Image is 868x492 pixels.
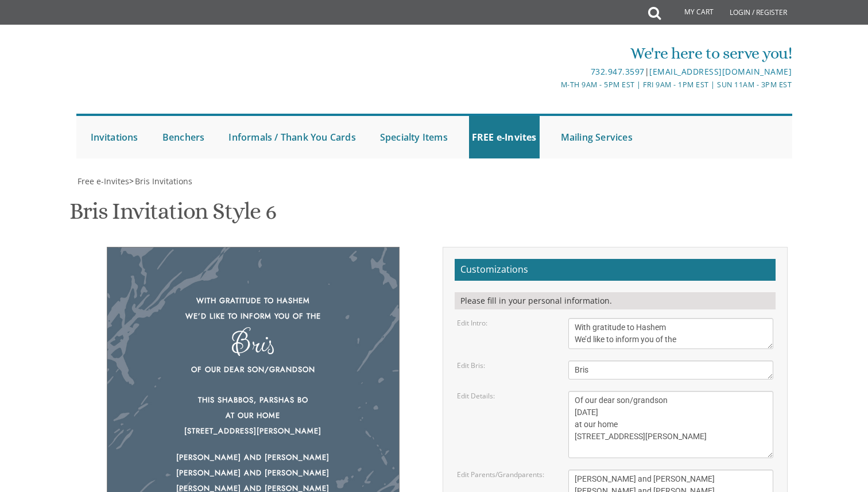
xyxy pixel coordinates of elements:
a: 732.947.3597 [591,66,645,77]
span: Bris Invitations [135,176,192,187]
a: My Cart [660,1,722,24]
a: Free e-Invites [76,176,129,187]
a: Benchers [160,116,208,158]
label: Edit Bris: [457,361,485,370]
div: Of our dear son/grandson This Shabbos, Parshas Bo at our home [STREET_ADDRESS][PERSON_NAME] [130,362,376,439]
a: Informals / Thank You Cards [226,116,358,158]
div: | [315,65,792,79]
div: We're here to serve you! [315,42,792,65]
textarea: With gratitude to Hashem We’d like to inform you of the [568,318,774,349]
h2: Customizations [455,259,776,281]
a: Specialty Items [377,116,451,158]
a: [EMAIL_ADDRESS][DOMAIN_NAME] [649,66,792,77]
label: Edit Intro: [457,318,487,328]
span: > [129,176,192,187]
textarea: Bris [568,361,774,379]
span: Free e-Invites [77,176,129,187]
a: FREE e-Invites [469,116,540,158]
div: M-Th 9am - 5pm EST | Fri 9am - 1pm EST | Sun 11am - 3pm EST [315,79,792,91]
a: Bris Invitations [134,176,192,187]
div: With gratitude to Hashem We’d like to inform you of the [130,293,376,324]
a: Mailing Services [558,116,635,158]
textarea: Of our dear son/grandson This Shabbos, Parshas Bo at our home [STREET_ADDRESS][PERSON_NAME] [568,391,774,458]
h1: Bris Invitation Style 6 [69,199,276,233]
div: Please fill in your personal information. [455,292,776,309]
a: Invitations [88,116,141,158]
label: Edit Details: [457,391,495,401]
label: Edit Parents/Grandparents: [457,470,544,479]
div: Bris [130,335,376,351]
